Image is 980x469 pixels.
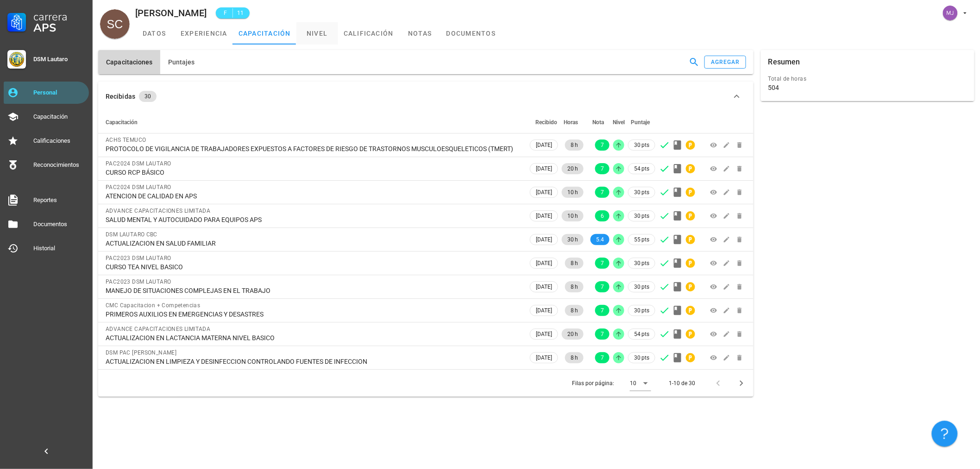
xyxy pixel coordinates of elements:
span: Puntaje [631,119,650,126]
div: PROTOCOLO DE VIGILANCIA DE TRABAJADORES EXPUESTOS A FACTORES DE RIESGO DE TRASTORNOS MUSCULOESQUE... [106,145,521,153]
span: SC [107,9,123,39]
span: 30 pts [634,211,649,221]
button: Recibidas 30 [98,82,754,111]
div: Calificaciones [33,137,85,145]
div: MANEJO DE SITUACIONES COMPLEJAS EN EL TRABAJO [106,286,521,295]
span: 8 h [571,139,578,151]
div: ACTUALIZACION EN LIMPIEZA Y DESINFECCION CONTROLANDO FUENTES DE INFECCION [106,357,521,366]
span: [DATE] [536,164,552,174]
span: Nivel [613,119,625,126]
div: CURSO RCP BÁSICO [106,168,521,177]
div: ACTUALIZACION EN SALUD FAMILIAR [106,239,521,247]
button: Capacitaciones [98,50,160,74]
div: ATENCION DE CALIDAD EN APS [106,192,521,200]
div: APS [33,22,85,33]
th: Nivel [611,111,626,133]
div: SALUD MENTAL Y AUTOCUIDADO PARA EQUIPOS APS [106,215,521,224]
span: [DATE] [536,258,552,268]
span: 7 [601,329,604,340]
span: 30 pts [634,140,649,150]
span: 5.4 [596,234,604,245]
th: Nota [585,111,611,133]
a: calificación [338,22,399,44]
span: 8 h [571,352,578,363]
span: 7 [601,139,604,151]
div: Capacitación [33,113,85,120]
span: PAC2023 DSM LAUTARO [106,279,171,285]
span: 10 h [567,187,578,198]
span: 30 pts [634,306,649,315]
div: 10 [630,379,636,387]
span: 55 pts [634,235,649,244]
div: Reconocimientos [33,161,85,169]
th: Horas [560,111,585,133]
a: Personal [4,82,89,104]
button: Página siguiente [733,375,750,392]
span: 6 [601,210,604,222]
span: [DATE] [536,353,552,363]
a: Reportes [4,189,89,211]
a: Reconocimientos [4,154,89,176]
span: [DATE] [536,282,552,292]
span: Capacitación [106,119,138,126]
div: Filas por página: [572,370,651,397]
span: [DATE] [536,234,552,245]
span: 7 [601,352,604,363]
span: 54 pts [634,164,649,173]
span: 8 h [571,281,578,292]
span: 8 h [571,258,578,269]
span: 30 pts [634,259,649,268]
span: PAC2023 DSM LAUTARO [106,255,171,261]
span: 20 h [567,329,578,340]
span: [DATE] [536,211,552,221]
span: 30 [144,91,151,102]
a: Calificaciones [4,130,89,152]
span: 7 [601,305,604,316]
div: Total de horas [768,74,967,83]
div: Historial [33,245,85,252]
span: [DATE] [536,187,552,197]
span: Horas [564,119,578,126]
span: F [221,8,229,18]
div: agregar [710,59,740,65]
span: DSM LAUTARO CBC [106,231,157,238]
a: documentos [441,22,502,44]
a: capacitación [233,22,296,44]
span: 30 pts [634,353,649,362]
div: Personal [33,89,85,96]
span: 7 [601,258,604,269]
span: [DATE] [536,329,552,339]
span: 7 [601,163,604,174]
span: Recibido [535,119,557,126]
span: 11 [237,8,244,18]
div: 1-10 de 30 [669,379,695,387]
a: nivel [296,22,338,44]
span: 10 h [567,210,578,222]
div: Documentos [33,221,85,228]
span: PAC2024 DSM LAUTARO [106,184,171,190]
span: 30 pts [634,188,649,197]
th: Recibido [528,111,560,133]
th: Capacitación [98,111,528,133]
div: Resumen [768,50,800,74]
a: notas [399,22,441,44]
div: [PERSON_NAME] [135,8,207,18]
div: avatar [943,6,958,20]
span: 54 pts [634,330,649,339]
span: Capacitaciones [106,58,153,66]
span: PAC2024 DSM LAUTARO [106,160,171,167]
button: agregar [704,56,746,69]
span: 8 h [571,305,578,316]
button: Puntajes [160,50,202,74]
span: 20 h [567,163,578,174]
div: Carrera [33,11,85,22]
div: 10Filas por página: [630,376,651,391]
div: 504 [768,83,779,92]
div: PRIMEROS AUXILIOS EN EMERGENCIAS Y DESASTRES [106,310,521,318]
span: Puntajes [168,58,195,66]
span: DSM PAC [PERSON_NAME] [106,349,176,356]
div: Recibidas [106,91,135,101]
th: Puntaje [626,111,657,133]
span: CMC Capacitacion + Competencias [106,302,200,309]
a: experiencia [175,22,233,44]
